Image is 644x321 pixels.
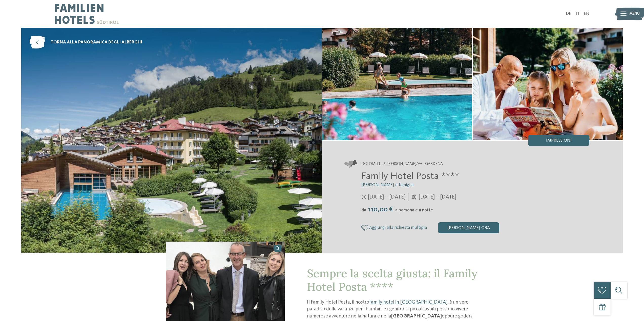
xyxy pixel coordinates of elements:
a: DE [566,12,571,16]
i: Orari d'apertura estate [361,195,366,200]
span: torna alla panoramica degli alberghi [51,39,142,46]
img: Family hotel in Val Gardena: un luogo speciale [473,28,623,140]
span: da [361,208,366,212]
a: family hotel in [GEOGRAPHIC_DATA] [369,300,447,305]
span: 110,00 € [367,206,395,213]
span: Family Hotel Posta **** [361,172,459,181]
span: Dolomiti – S. [PERSON_NAME]/Val Gardena [361,161,443,167]
span: Sempre la scelta giusta: il Family Hotel Posta **** [307,266,477,294]
div: [PERSON_NAME] ora [438,222,499,233]
strong: [GEOGRAPHIC_DATA] [391,314,442,319]
a: torna alla panoramica degli alberghi [30,36,142,49]
span: Menu [629,11,640,17]
span: [DATE] – [DATE] [419,193,456,201]
span: [PERSON_NAME] e famiglia [361,183,413,187]
img: Family hotel in Val Gardena: un luogo speciale [322,28,472,140]
span: Impressioni [546,138,572,143]
a: EN [584,12,589,16]
img: Family hotel in Val Gardena: un luogo speciale [21,28,322,253]
span: [DATE] – [DATE] [368,193,405,201]
i: Orari d'apertura inverno [411,195,417,200]
a: IT [575,12,580,16]
span: Aggiungi alla richiesta multipla [369,225,427,230]
span: a persona e a notte [395,208,433,212]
